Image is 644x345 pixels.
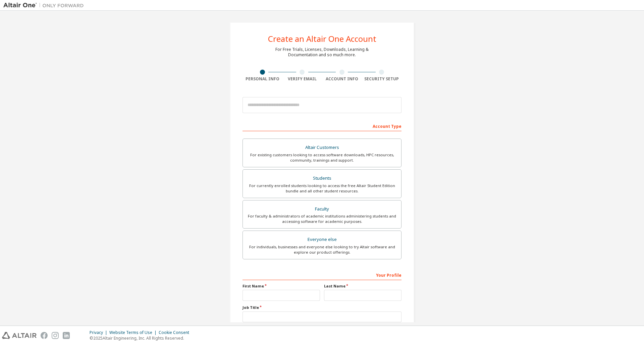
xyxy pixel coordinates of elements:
label: First Name [243,283,320,289]
div: Verify Email [282,76,322,82]
div: Cookie Consent [159,330,193,335]
div: For existing customers looking to access software downloads, HPC resources, community, trainings ... [247,152,397,163]
img: linkedin.svg [63,332,70,339]
img: instagram.svg [52,332,59,339]
img: altair_logo.svg [2,332,37,339]
div: Your Profile [243,269,401,280]
div: Personal Info [243,76,282,82]
div: Website Terms of Use [109,330,159,335]
img: Altair One [3,2,87,9]
div: Everyone else [247,235,397,244]
div: For Free Trials, Licenses, Downloads, Learning & Documentation and so much more. [275,47,369,58]
div: Create an Altair One Account [268,35,376,43]
div: Students [247,174,397,183]
div: Account Info [322,76,362,82]
div: Account Type [243,120,401,131]
p: © 2025 Altair Engineering, Inc. All Rights Reserved. [90,335,193,341]
div: Security Setup [362,76,402,82]
div: Privacy [90,330,109,335]
img: facebook.svg [41,332,48,339]
label: Last Name [324,283,401,289]
div: Altair Customers [247,143,397,152]
div: For currently enrolled students looking to access the free Altair Student Edition bundle and all ... [247,183,397,194]
label: Job Title [243,305,401,310]
div: Faculty [247,204,397,214]
div: For individuals, businesses and everyone else looking to try Altair software and explore our prod... [247,244,397,255]
div: For faculty & administrators of academic institutions administering students and accessing softwa... [247,213,397,224]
